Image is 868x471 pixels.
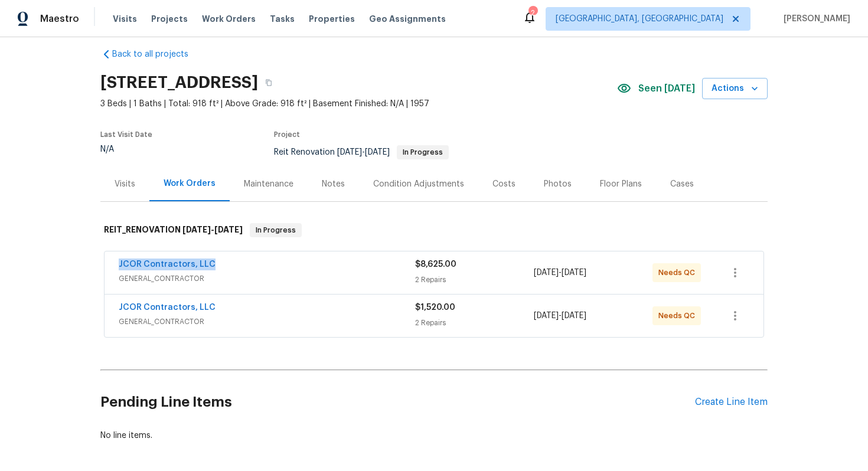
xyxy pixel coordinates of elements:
span: [GEOGRAPHIC_DATA], [GEOGRAPHIC_DATA] [556,13,723,25]
button: Copy Address [258,72,279,93]
span: [PERSON_NAME] [779,13,850,25]
span: [DATE] [534,269,559,277]
span: - [534,267,586,279]
span: Needs QC [658,310,700,322]
span: Project [274,131,300,138]
div: Visits [115,178,135,190]
div: 2 [528,7,537,19]
div: Costs [492,178,515,190]
span: Projects [151,13,188,25]
div: No line items. [100,430,768,441]
span: $1,520.00 [415,303,455,312]
span: Last Visit Date [100,131,152,138]
div: Notes [322,178,345,190]
span: In Progress [251,224,301,236]
div: Cases [670,178,694,190]
span: Geo Assignments [369,13,446,25]
span: [DATE] [534,312,559,320]
div: N/A [100,145,152,153]
a: JCOR Contractors, LLC [119,303,216,312]
div: Photos [544,178,572,190]
h2: Pending Line Items [100,375,695,430]
span: [DATE] [214,225,243,234]
div: Floor Plans [600,178,642,190]
h2: [STREET_ADDRESS] [100,77,258,89]
span: [DATE] [562,312,586,320]
span: In Progress [398,149,448,156]
div: REIT_RENOVATION [DATE]-[DATE]In Progress [100,211,768,249]
span: Seen [DATE] [638,83,695,94]
span: Properties [309,13,355,25]
span: $8,625.00 [415,260,456,269]
div: 2 Repairs [415,317,534,329]
a: Back to all projects [100,48,214,60]
span: [DATE] [365,148,390,156]
span: - [337,148,390,156]
div: Work Orders [164,178,216,189]
a: JCOR Contractors, LLC [119,260,216,269]
div: Maintenance [244,178,293,190]
button: Actions [702,78,768,100]
span: Actions [712,81,758,96]
span: [DATE] [182,225,211,234]
span: - [534,310,586,322]
span: Tasks [270,15,295,23]
span: GENERAL_CONTRACTOR [119,316,415,328]
span: Work Orders [202,13,256,25]
span: [DATE] [337,148,362,156]
span: Reit Renovation [274,148,449,156]
span: Needs QC [658,267,700,279]
span: Maestro [40,13,79,25]
span: Visits [113,13,137,25]
span: [DATE] [562,269,586,277]
span: - [182,225,243,234]
div: Condition Adjustments [373,178,464,190]
div: Create Line Item [695,397,768,408]
span: GENERAL_CONTRACTOR [119,273,415,284]
span: 3 Beds | 1 Baths | Total: 918 ft² | Above Grade: 918 ft² | Basement Finished: N/A | 1957 [100,98,617,110]
h6: REIT_RENOVATION [104,223,243,237]
div: 2 Repairs [415,274,534,286]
